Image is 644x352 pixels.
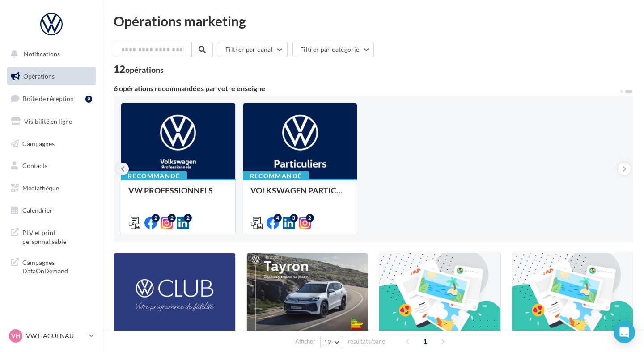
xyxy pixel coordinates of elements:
div: opérations [125,66,164,74]
span: Calendrier [22,206,52,214]
span: Afficher [295,337,315,346]
a: VH VW HAGUENAU [7,327,96,344]
a: PLV et print personnalisable [5,223,97,249]
a: Calendrier [5,201,97,220]
span: Visibilité en ligne [24,117,72,125]
button: 12 [320,336,343,348]
button: Filtrer par canal [218,42,288,57]
a: Campagnes [5,134,97,153]
span: Campagnes DataOnDemand [22,256,92,276]
a: Opérations [5,67,97,86]
span: Contacts [22,162,47,169]
div: 12 [114,64,164,74]
div: 6 opérations recommandées par votre enseigne [114,85,619,92]
div: Opérations marketing [114,14,633,28]
a: Campagnes DataOnDemand [5,253,97,279]
div: 9 [85,96,92,103]
span: 1 [418,334,432,348]
div: VOLKSWAGEN PARTICULIER [250,186,350,204]
a: Médiathèque [5,179,97,197]
span: PLV et print personnalisable [22,226,92,246]
a: Contacts [5,156,97,175]
div: 2 [306,214,314,222]
div: 2 [168,214,176,222]
span: Boîte de réception [23,95,74,102]
div: 2 [152,214,160,222]
span: 12 [324,339,332,346]
div: VW PROFESSIONNELS [128,186,228,204]
div: 3 [290,214,298,222]
span: résultats/page [348,337,385,346]
span: Opérations [23,72,55,80]
div: 2 [184,214,192,222]
span: Campagnes [22,139,55,147]
div: 4 [274,214,282,222]
div: Recommandé [121,171,187,181]
a: Visibilité en ligne [5,112,97,131]
span: VH [11,331,21,340]
div: Open Intercom Messenger [614,322,635,343]
a: Boîte de réception9 [5,89,97,108]
span: Médiathèque [22,184,59,192]
div: Recommandé [243,171,309,181]
button: Notifications [5,45,94,63]
p: VW HAGUENAU [26,331,85,340]
button: Filtrer par catégorie [292,42,374,57]
span: Notifications [24,50,60,58]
